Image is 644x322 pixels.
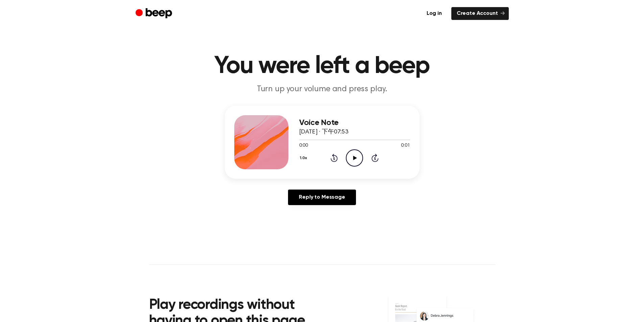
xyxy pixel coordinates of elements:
p: Turn up your volume and press play. [192,84,452,95]
h3: Voice Note [299,118,410,127]
span: 0:00 [299,142,308,149]
span: [DATE] · 下午07:53 [299,129,348,135]
a: Log in [421,7,447,20]
a: Reply to Message [288,190,356,205]
span: 0:01 [401,142,410,149]
h1: You were left a beep [149,54,495,78]
a: Create Account [451,7,509,20]
a: Beep [136,7,174,20]
button: 1.0x [299,152,310,164]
